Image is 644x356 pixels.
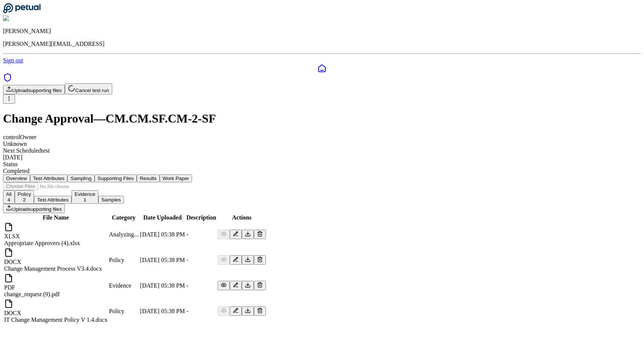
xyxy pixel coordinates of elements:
[230,306,242,316] button: Add/Edit Description
[254,306,266,316] button: Delete File
[3,190,15,204] button: All4
[218,230,230,239] button: Preview File (hover for quick preview, click for full view)
[3,28,641,35] p: [PERSON_NAME]
[230,230,242,239] button: Add/Edit Description
[3,168,641,174] div: Completed
[140,222,185,247] td: [DATE] 05:38 PM
[4,310,107,317] div: DOCX
[3,154,641,161] div: [DATE]
[72,190,98,204] button: Evidence1
[186,299,217,324] td: -
[242,281,254,290] button: Download File
[3,15,35,22] img: Andrew Li
[242,255,254,265] button: Download File
[140,299,185,324] td: [DATE] 05:38 PM
[254,255,266,265] button: Delete File
[67,174,95,182] button: Sampling
[186,273,217,298] td: -
[3,77,12,83] a: SOC 1 Reports
[75,197,95,203] div: 1
[15,190,34,204] button: Policy2
[254,230,266,239] button: Delete File
[4,299,108,324] td: IT Change Management Policy V 1.4.docx
[109,257,139,264] div: Policy
[95,174,137,182] button: Supporting Files
[4,248,108,273] td: Change Management Process V3.4.docx
[6,197,12,203] div: 4
[4,214,108,221] th: File Name
[109,231,139,238] div: Analyzing...
[3,134,641,141] div: control Owner
[230,281,242,290] button: Add/Edit Description
[18,197,31,203] div: 2
[108,214,139,221] th: Category
[140,248,185,273] td: [DATE] 05:38 PM
[30,174,68,182] button: Test Attributes
[3,8,41,15] a: Go to Dashboard
[4,273,108,298] td: change_request (9).pdf
[3,85,65,94] button: Uploadsupporting files
[3,147,641,154] div: Next Scheduled test
[4,233,107,240] div: XLSX
[3,57,23,64] a: Sign out
[242,230,254,239] button: Download File
[4,222,108,247] td: Appropriate Approvers (4).xlsx
[98,196,124,204] button: Samples
[34,196,72,204] button: Test Attributes
[254,281,266,290] button: Delete File
[3,141,27,147] span: Unknown
[4,259,107,265] div: DOCX
[3,64,641,73] a: Dashboard
[3,204,65,213] button: Uploadsupporting files
[218,306,230,316] button: Preview File (hover for quick preview, click for full view)
[186,222,217,247] td: -
[230,255,242,265] button: Add/Edit Description
[217,214,266,221] th: Actions
[137,174,159,182] button: Results
[140,214,185,221] th: Date Uploaded
[186,248,217,273] td: -
[4,284,107,291] div: PDF
[242,306,254,316] button: Download File
[3,94,15,104] button: More Options
[109,282,139,289] div: Evidence
[140,273,185,298] td: [DATE] 05:38 PM
[3,41,641,47] p: [PERSON_NAME][EMAIL_ADDRESS]
[109,308,139,315] div: Policy
[3,161,641,168] div: Status
[3,174,30,182] button: Overview
[218,281,230,290] button: Preview File (hover for quick preview, click for full view)
[186,214,217,221] th: Description
[3,112,641,126] h1: Change Approval — CM.CM.SF.CM-2-SF
[218,255,230,265] button: Preview File (hover for quick preview, click for full view)
[65,83,112,94] button: Cancel test run
[160,174,192,182] button: Work Paper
